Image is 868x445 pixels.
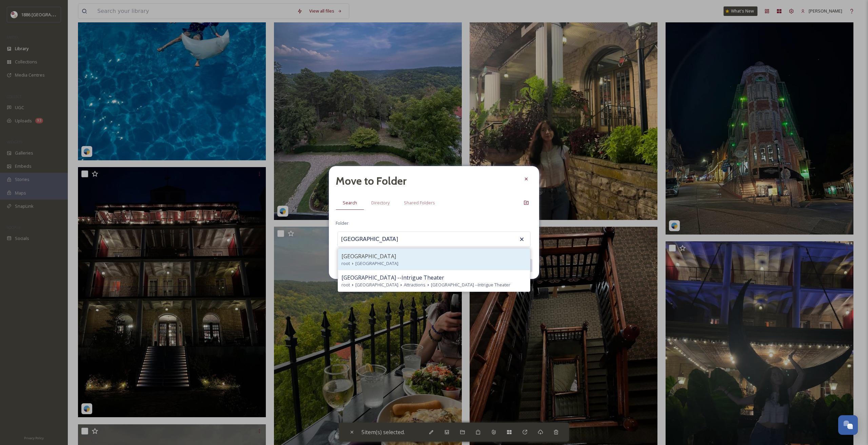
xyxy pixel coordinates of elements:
span: Folder [336,220,349,226]
h2: Move to Folder [336,173,407,189]
span: Shared Folders [404,200,435,206]
span: root [341,282,350,288]
span: Directory [371,200,390,206]
span: Attractions [404,282,426,288]
button: Open Chat [838,415,858,435]
span: root [341,260,350,267]
span: [GEOGRAPHIC_DATA] [355,282,398,288]
span: Search [343,200,357,206]
input: Search for a folder [338,232,412,247]
span: [GEOGRAPHIC_DATA] --Intrigue Theater [341,274,444,282]
span: [GEOGRAPHIC_DATA] [355,260,398,267]
span: [GEOGRAPHIC_DATA] --Intrigue Theater [431,282,510,288]
span: [GEOGRAPHIC_DATA] [341,252,396,260]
